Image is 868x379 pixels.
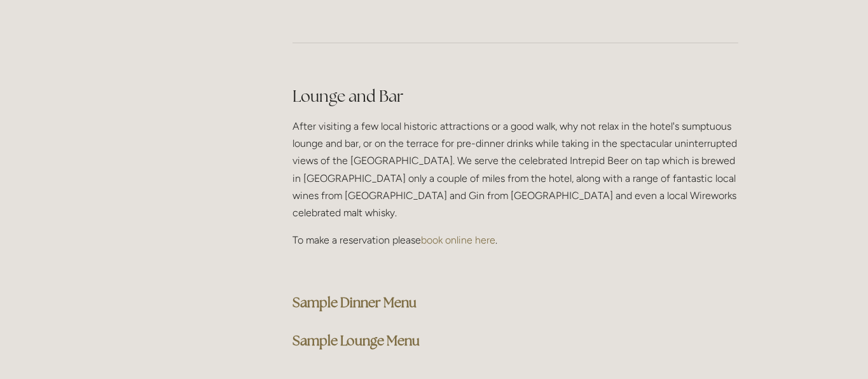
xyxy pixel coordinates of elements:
p: To make a reservation please . [293,231,738,249]
a: Sample Lounge Menu [293,332,420,349]
a: book online here [421,234,495,246]
a: Sample Dinner Menu [293,294,417,311]
p: After visiting a few local historic attractions or a good walk, why not relax in the hotel's sump... [293,118,738,221]
h2: Lounge and Bar [293,85,738,107]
